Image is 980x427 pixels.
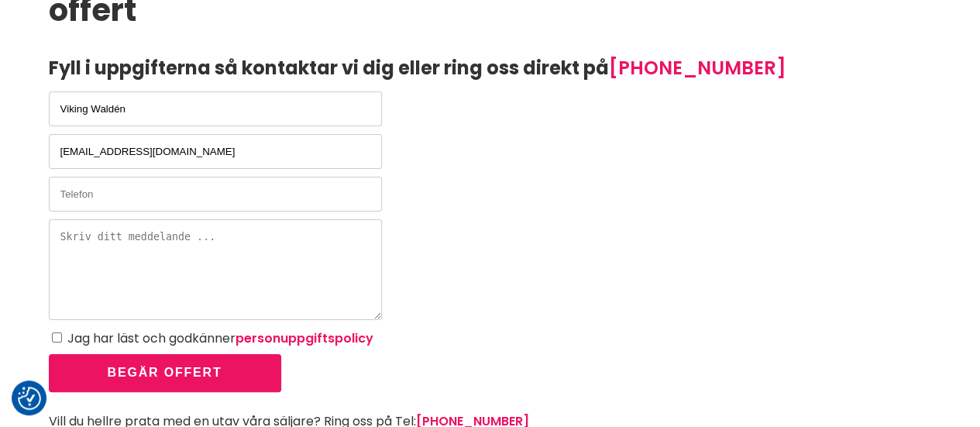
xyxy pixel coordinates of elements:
[49,177,382,212] input: Telefon
[67,329,373,347] label: Jag har läst och godkänner
[236,329,373,347] a: personuppgiftspolicy
[609,55,786,81] a: [PHONE_NUMBER]
[49,134,382,169] input: E-post
[49,91,382,126] input: Namn
[18,387,41,410] button: Samtyckesinställningar
[49,53,932,84] div: Fyll i uppgifterna så kontaktar vi dig eller ring oss direkt på
[18,387,41,410] img: Revisit consent button
[49,354,281,392] button: Begär offert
